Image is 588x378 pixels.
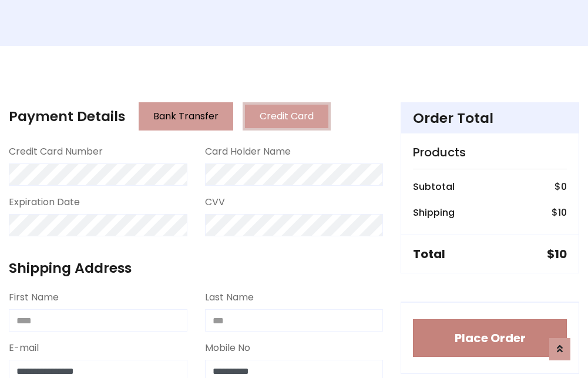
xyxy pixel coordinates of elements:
[205,290,254,305] label: Last Name
[555,246,567,262] span: 10
[9,195,80,209] label: Expiration Date
[9,108,125,125] h4: Payment Details
[561,180,567,193] span: 0
[205,195,225,209] label: CVV
[9,260,383,276] h4: Shipping Address
[558,206,567,219] span: 10
[413,247,445,261] h5: Total
[547,247,567,261] h5: $
[205,341,250,355] label: Mobile No
[9,341,39,355] label: E-mail
[413,319,567,357] button: Place Order
[555,181,567,192] h6: $
[139,102,233,131] button: Bank Transfer
[413,181,455,192] h6: Subtotal
[413,110,567,126] h4: Order Total
[413,207,455,218] h6: Shipping
[9,290,59,305] label: First Name
[243,102,331,131] button: Credit Card
[552,207,567,218] h6: $
[413,145,567,159] h5: Products
[205,145,291,159] label: Card Holder Name
[9,145,103,159] label: Credit Card Number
